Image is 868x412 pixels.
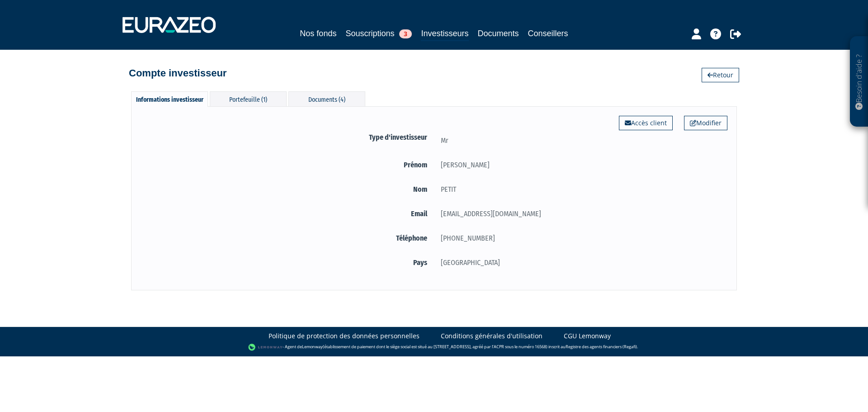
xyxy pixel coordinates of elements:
a: Registre des agents financiers (Regafi) [566,344,637,350]
h4: Compte investisseur [129,68,226,79]
img: 1732889491-logotype_eurazeo_blanc_rvb.png [123,17,216,33]
label: Prénom [141,159,434,170]
div: - Agent de (établissement de paiement dont le siège social est situé au [STREET_ADDRESS], agréé p... [9,343,859,352]
a: Modifier [684,116,727,130]
label: Pays [141,257,434,268]
span: 3 [399,29,412,38]
a: Conseillers [528,27,568,40]
label: Téléphone [141,232,434,244]
div: Documents (4) [288,91,365,106]
label: Nom [141,184,434,195]
div: [PERSON_NAME] [434,159,727,170]
a: Nos fonds [300,27,336,40]
a: Documents [478,27,519,40]
a: CGU Lemonway [564,331,611,341]
div: Mr [434,135,727,146]
a: Conditions générales d'utilisation [441,331,542,341]
label: Email [141,208,434,219]
div: Portefeuille (1) [210,91,287,106]
a: Lemonway [302,344,323,350]
a: Politique de protection des données personnelles [269,331,420,341]
a: Investisseurs [421,27,468,41]
div: [EMAIL_ADDRESS][DOMAIN_NAME] [434,208,727,219]
a: Souscriptions3 [345,27,412,40]
div: PETIT [434,184,727,195]
img: logo-lemonway.png [248,343,283,352]
div: [GEOGRAPHIC_DATA] [434,257,727,268]
label: Type d'investisseur [141,132,434,143]
div: [PHONE_NUMBER] [434,232,727,244]
a: Accès client [619,116,673,130]
p: Besoin d'aide ? [854,41,864,123]
a: Retour [702,68,739,82]
div: Informations investisseur [131,91,208,107]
